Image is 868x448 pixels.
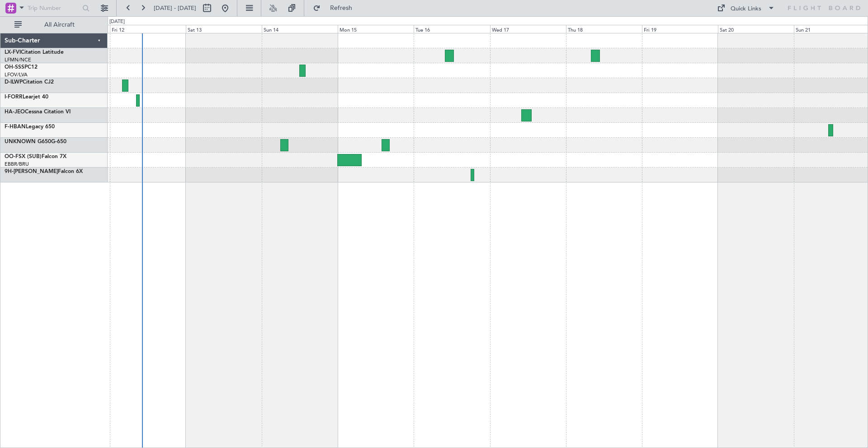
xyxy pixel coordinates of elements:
a: HA-JEOCessna Citation VI [5,109,71,115]
a: OH-SSSPC12 [5,65,38,70]
a: UNKNOWN G650G-650 [5,139,66,145]
input: Trip Number [28,1,80,15]
a: OO-FSX (SUB)Falcon 7X [5,154,66,159]
div: Quick Links [731,5,761,14]
span: OH-SSS [5,65,24,70]
div: [DATE] [109,18,125,26]
span: 9H-[PERSON_NAME] [5,169,58,174]
span: All Aircraft [24,22,95,28]
span: OO-FSX (SUB) [5,154,42,159]
div: Thu 18 [566,25,642,33]
span: LX-FVI [5,50,21,55]
div: Wed 17 [490,25,566,33]
div: Sun 14 [262,25,338,33]
div: Fri 12 [110,25,186,33]
span: HA-JEO [5,109,25,115]
span: UNKNOWN G650 [5,139,51,145]
button: All Aircraft [10,18,98,32]
a: 9H-[PERSON_NAME]Falcon 6X [5,169,83,174]
a: LFOV/LVA [5,71,28,78]
div: Mon 15 [338,25,414,33]
span: F-HBAN [5,124,26,130]
span: [DATE] - [DATE] [154,4,196,12]
a: LFMN/NCE [5,56,31,63]
div: Sat 13 [186,25,262,33]
span: I-FORR [5,94,23,100]
span: D-ILWP [5,79,23,85]
div: Fri 19 [642,25,718,33]
a: F-HBANLegacy 650 [5,124,55,130]
a: I-FORRLearjet 40 [5,94,48,100]
button: Refresh [309,1,363,15]
button: Quick Links [712,1,779,15]
div: Tue 16 [414,25,490,33]
div: Sat 20 [718,25,794,33]
span: Refresh [322,5,360,11]
a: LX-FVICitation Latitude [5,50,64,55]
a: D-ILWPCitation CJ2 [5,79,54,85]
a: EBBR/BRU [5,161,29,168]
